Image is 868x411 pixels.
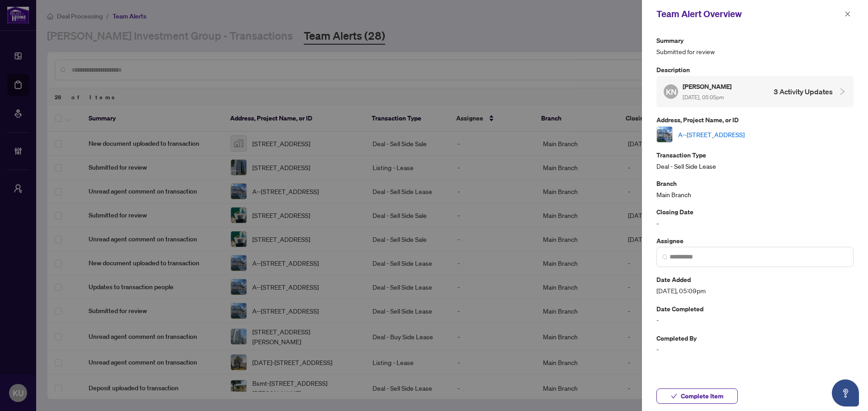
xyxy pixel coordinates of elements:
img: search_icon [662,254,668,260]
div: KN[PERSON_NAME] [DATE], 05:05pm3 Activity Updates [656,76,854,107]
img: thumbnail-img [657,127,672,142]
div: Deal - Sell Side Lease [656,150,854,171]
h4: 3 Activity Updates [774,86,833,97]
div: Main Branch [656,178,854,199]
button: Complete Item [656,388,738,404]
p: Summary [656,35,854,46]
button: Open asap [832,379,859,406]
p: Closing Date [656,207,854,217]
p: Completed By [656,333,854,343]
span: [DATE], 05:09pm [656,286,854,296]
span: collapsed [838,88,846,96]
span: Complete Item [681,389,723,403]
span: Submitted for review [656,46,854,57]
p: Description [656,65,854,75]
span: KN [665,86,676,98]
span: check [671,393,677,399]
p: Assignee [656,236,854,246]
span: - [656,344,854,355]
p: Date Completed [656,304,854,314]
p: Branch [656,178,854,189]
h5: [PERSON_NAME] [683,81,733,92]
span: close [844,11,851,17]
span: - [656,315,854,325]
div: Team Alert Overview [656,7,842,21]
span: [DATE], 05:05pm [683,94,724,101]
p: Address, Project Name, or ID [656,115,854,125]
a: A--[STREET_ADDRESS] [678,129,745,139]
p: Date Added [656,274,854,285]
p: Transaction Type [656,150,854,160]
div: - [656,207,854,228]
